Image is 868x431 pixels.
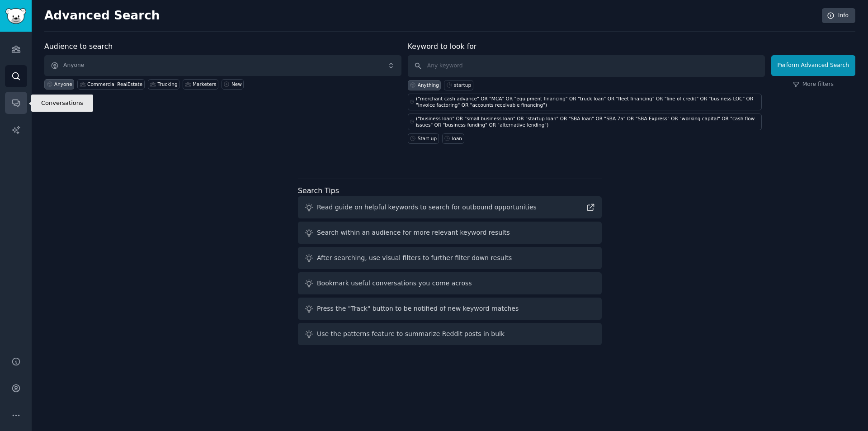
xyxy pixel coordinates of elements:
div: Anything [418,82,439,88]
div: ("merchant cash advance" OR "MCA" OR "equipment financing" OR "truck loan" OR "fleet financing" O... [416,95,759,108]
div: Press the "Track" button to be notified of new keyword matches [317,304,519,313]
h2: Advanced Search [44,9,817,23]
div: Trucking [158,81,178,87]
div: Read guide on helpful keywords to search for outbound opportunities [317,203,537,212]
label: Audience to search [44,42,113,51]
a: Info [822,8,855,24]
div: ("business loan" OR "small business loan" OR "startup loan" OR "SBA loan" OR "SBA 7a" OR "SBA Exp... [416,115,759,128]
label: Search Tips [298,186,339,195]
div: Start up [418,135,437,142]
div: Search within an audience for more relevant keyword results [317,228,510,237]
div: New [231,81,242,87]
a: More filters [793,81,834,89]
div: Anyone [54,81,72,87]
button: Anyone [44,55,401,76]
div: startup [454,82,471,88]
div: After searching, use visual filters to further filter down results [317,253,512,263]
div: loan [452,135,462,142]
div: Bookmark useful conversations you come across [317,279,472,288]
img: GummySearch logo [5,8,26,24]
label: Keyword to look for [408,42,477,51]
button: Perform Advanced Search [771,55,855,76]
div: Commercial RealEstate [87,81,142,87]
div: Marketers [193,81,216,87]
input: Any keyword [408,55,765,77]
a: New [222,79,244,90]
div: Use the patterns feature to summarize Reddit posts in bulk [317,329,505,339]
